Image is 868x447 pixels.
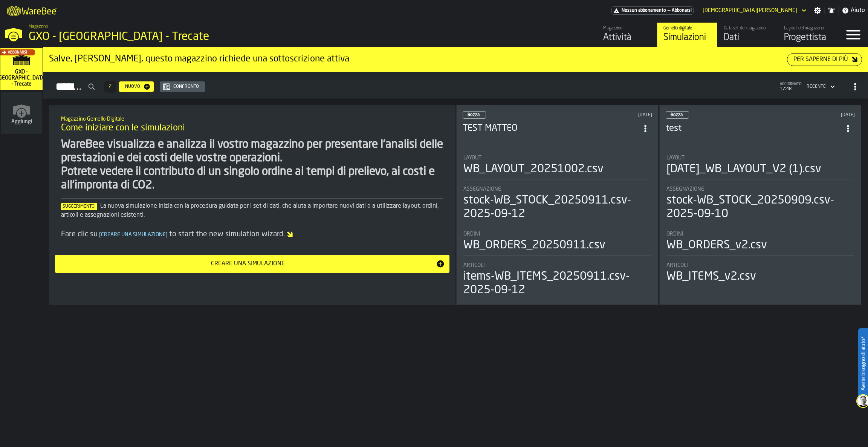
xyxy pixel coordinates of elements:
[463,186,651,192] div: Title
[700,6,808,15] div: DropdownMenuValue-Matteo Cultrera
[839,6,868,15] label: button-toggle-Aiuto
[108,84,112,89] span: 2
[99,232,101,237] span: [
[463,270,651,297] div: items-WB_ITEMS_20250911.csv-2025-09-12
[61,115,443,122] h2: Sub Title
[29,24,48,29] span: Magazzino
[666,162,821,176] div: [DATE]_WB_LAYOUT_V2 (1).csv
[463,186,651,224] div: stat-Assegnazione
[666,262,688,268] span: Articoli
[666,186,854,224] div: stat-Assegnazione
[463,111,486,119] div: status-0 2
[463,231,651,256] div: stat-Ordini
[672,8,692,13] span: Abbonarsi
[61,122,185,134] span: Come iniziare con le simulazioni
[55,111,449,138] div: title-Come iniziare con le simulazioni
[666,262,854,268] div: Title
[603,32,651,44] div: Attività
[611,6,694,15] a: link-to-/wh/i/7274009e-5361-4e21-8e36-7045ee840609/pricing/
[784,26,832,31] div: Layout del magazzino
[61,229,443,240] div: Fare clic su to start the new simulation wizard.
[666,231,854,237] div: Title
[859,329,867,398] label: Avete bisogno di aiuto?
[463,262,485,268] span: Articoli
[666,270,756,283] div: WB_ITEMS_v2.csv
[659,105,862,305] div: ItemListCard-DashboardItemContainer
[463,122,639,135] h3: TEST MATTEO
[622,8,666,13] span: Nessun abbonamento
[787,53,862,66] button: button-Per saperne di più
[773,112,855,118] div: Updated: 10/09/2025, 09:49:01 Created: 30/07/2025, 08:48:12
[463,162,604,176] div: WB_LAYOUT_20251002.csv
[666,155,854,161] div: Title
[463,194,651,221] div: stock-WB_STOCK_20250911.csv-2025-09-12
[160,81,205,92] button: button-Confronto
[61,202,443,220] div: La nuova simulazione inizia con la procedura guidata per i set di dati, che aiuta a importare nuo...
[60,259,436,268] div: Creare una simulazione
[778,23,838,47] a: link-to-/wh/i/7274009e-5361-4e21-8e36-7045ee840609/designer
[666,231,854,256] div: stat-Ordini
[597,23,657,47] a: link-to-/wh/i/7274009e-5361-4e21-8e36-7045ee840609/feed/
[463,231,480,237] span: Ordini
[811,7,824,14] label: button-toggle-Impostazioni
[666,262,854,283] div: stat-Articoli
[463,231,651,237] div: Title
[101,81,119,93] div: ButtonLoadMore-Per saperne di più-Precedente-Primo-Ultimo
[666,155,685,161] span: Layout
[0,48,43,92] a: link-to-/wh/i/7274009e-5361-4e21-8e36-7045ee840609/simulations
[724,32,772,44] div: Dati
[663,32,711,44] div: Simulazioni
[807,84,826,89] div: DropdownMenuValue-4
[463,262,651,268] div: Title
[122,84,143,89] div: Nuovo
[29,30,232,44] div: GXO - [GEOGRAPHIC_DATA] - Trecate
[657,23,717,47] a: link-to-/wh/i/7274009e-5361-4e21-8e36-7045ee840609/simulations
[1,92,42,135] a: link-to-/wh/new
[717,23,778,47] a: link-to-/wh/i/7274009e-5361-4e21-8e36-7045ee840609/data
[11,119,32,125] span: Aggiungi
[666,111,689,119] div: status-0 2
[666,194,854,221] div: stock-WB_STOCK_20250909.csv-2025-09-10
[666,239,767,252] div: WB_ORDERS_v2.csv
[780,86,802,92] span: 17:48
[611,6,694,15] div: Abbonamento al menu
[671,113,683,117] span: Bozza
[666,186,854,192] div: Title
[166,232,168,237] span: ]
[570,112,652,118] div: Updated: 03/10/2025, 09:32:22 Created: 11/09/2025, 14:49:48
[170,84,202,89] div: Confronto
[463,239,605,252] div: WB_ORDERS_20250911.csv
[724,26,772,31] div: Dataset del magazzino
[666,186,704,192] span: Assegnazione
[43,72,868,99] h2: button-Simulazioni
[61,203,97,210] span: Suggerimento:
[603,26,651,31] div: Magazzino
[463,147,652,299] section: card-SimulationDashboardCard-draft
[666,147,855,285] section: card-SimulationDashboardCard-draft
[55,255,449,273] button: button-Creare una simulazione
[790,55,851,64] div: Per saperne di più
[666,155,854,179] div: stat-Layout
[463,186,501,192] span: Assegnazione
[8,51,27,55] span: Abbonarsi
[666,122,842,135] h3: test
[463,155,651,161] div: Title
[49,53,787,65] div: Salve, [PERSON_NAME], questo magazzino richiede una sottoscrizione attiva
[666,231,683,237] span: Ordini
[668,8,670,13] span: —
[49,105,455,305] div: ItemListCard-
[463,262,651,297] div: stat-Articoli
[784,32,832,44] div: Progettista
[61,138,443,192] div: WareBee visualizza e analizza il vostro magazzino per presentare l'analisi delle prestazioni e de...
[851,6,865,15] span: Aiuto
[463,155,651,179] div: stat-Layout
[119,81,154,92] button: button-Nuovo
[43,47,868,72] div: ItemListCard-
